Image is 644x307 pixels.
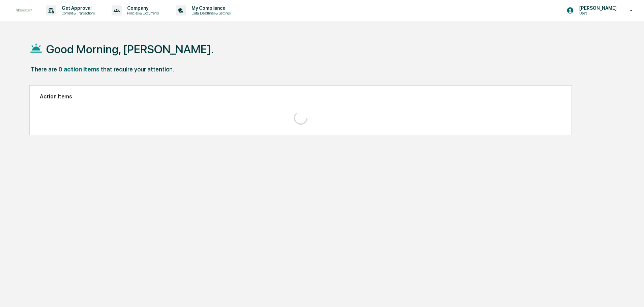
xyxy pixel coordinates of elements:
[574,5,620,11] p: [PERSON_NAME]
[16,9,32,12] img: logo
[186,5,234,11] p: My Compliance
[574,11,620,16] p: Users
[46,42,214,56] h1: Good Morning, [PERSON_NAME].
[56,5,98,11] p: Get Approval
[122,11,162,16] p: Policies & Documents
[186,11,234,16] p: Data, Deadlines & Settings
[56,11,98,16] p: Content & Transactions
[122,5,162,11] p: Company
[31,66,57,73] div: There are
[58,66,99,73] div: 0 action items
[101,66,174,73] div: that require your attention.
[40,93,561,100] h2: Action Items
